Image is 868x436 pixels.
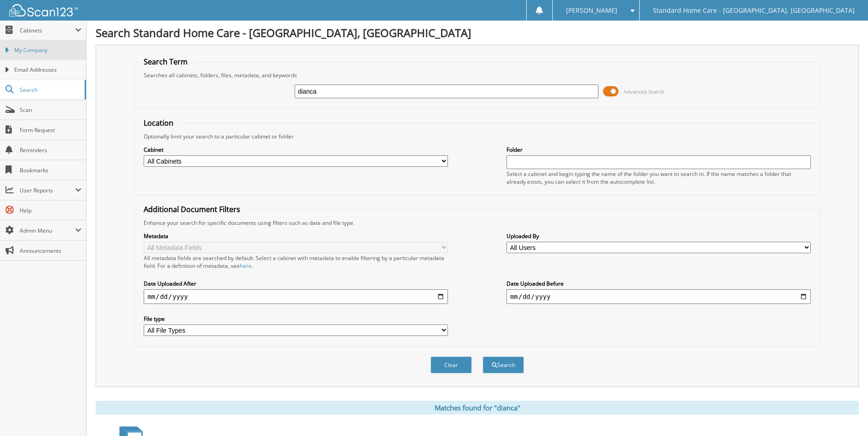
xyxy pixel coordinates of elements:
[20,207,81,214] span: Help
[20,86,80,94] span: Search
[139,71,815,79] div: Searches all cabinets, folders, files, metadata, and keywords
[144,146,448,154] label: Cabinet
[653,8,855,13] span: Standard Home Care - [GEOGRAPHIC_DATA], [GEOGRAPHIC_DATA]
[507,170,811,186] div: Select a cabinet and begin typing the name of the folder you want to search in. If the name match...
[14,46,81,54] span: My Company
[20,227,75,234] span: Admin Menu
[144,232,448,240] label: Metadata
[20,106,81,114] span: Scan
[240,262,252,270] a: here
[20,186,75,194] span: User Reports
[139,204,245,214] legend: Additional Document Filters
[139,118,178,128] legend: Location
[20,126,81,134] span: Form Request
[20,27,75,34] span: Cabinets
[20,166,81,174] span: Bookmarks
[144,280,448,287] label: Date Uploaded After
[139,57,192,67] legend: Search Term
[144,254,448,270] div: All metadata fields are searched by default. Select a cabinet with metadata to enable filtering b...
[507,280,811,287] label: Date Uploaded Before
[139,219,815,227] div: Enhance your search for specific documents using filters such as date and file type.
[507,289,811,304] input: end
[507,232,811,240] label: Uploaded By
[96,401,859,415] div: Matches found for "dianca"
[624,88,664,95] span: Advanced Search
[431,356,472,373] button: Clear
[14,66,81,74] span: Email Addresses
[96,25,859,40] h1: Search Standard Home Care - [GEOGRAPHIC_DATA], [GEOGRAPHIC_DATA]
[144,289,448,304] input: start
[144,315,448,323] label: File type
[566,8,617,13] span: [PERSON_NAME]
[20,247,81,255] span: Announcements
[483,356,524,373] button: Search
[507,146,811,154] label: Folder
[20,146,81,154] span: Reminders
[9,4,78,16] img: scan123-logo-white.svg
[139,133,815,140] div: Optionally limit your search to a particular cabinet or folder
